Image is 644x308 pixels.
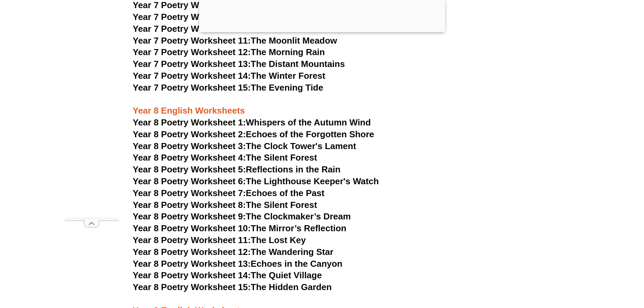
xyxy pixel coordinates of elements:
a: Year 8 Poetry Worksheet 15:The Hidden Garden [133,282,332,292]
span: Year 7 Poetry Worksheet 15: [133,82,251,93]
span: Year 8 Poetry Worksheet 15: [133,282,251,292]
a: Year 8 Poetry Worksheet 7:Echoes of the Past [133,188,325,198]
span: Year 8 Poetry Worksheet 11: [133,235,251,245]
span: Year 8 Poetry Worksheet 2: [133,129,246,139]
a: Year 7 Poetry Worksheet 12:The Morning Rain [133,47,325,57]
span: Year 8 Poetry Worksheet 6: [133,176,246,186]
span: Year 8 Poetry Worksheet 4: [133,152,246,163]
a: Year 7 Poetry Worksheet 9:Echoes in the Canyon [133,12,338,22]
span: Year 7 Poetry Worksheet 12: [133,47,251,57]
a: Year 7 Poetry Worksheet 13:The Distant Mountains [133,59,345,69]
iframe: Advertisement [65,16,119,218]
a: Year 8 Poetry Worksheet 9:The Clockmaker’s Dream [133,211,351,221]
a: Year 7 Poetry Worksheet 14:The Winter Forest [133,71,326,81]
span: Year 8 Poetry Worksheet 5: [133,164,246,174]
a: Year 8 Poetry Worksheet 11:The Lost Key [133,235,306,245]
span: Year 7 Poetry Worksheet 11: [133,35,251,46]
a: Year 8 Poetry Worksheet 8:The Silent Forest [133,200,317,210]
a: Year 8 Poetry Worksheet 12:The Wandering Star [133,247,334,257]
a: Year 7 Poetry Worksheet 10:The Old Oak Tree [133,24,323,34]
a: Year 7 Poetry Worksheet 15:The Evening Tide [133,82,324,93]
span: Year 8 Poetry Worksheet 14: [133,270,251,280]
span: Year 8 Poetry Worksheet 13: [133,259,251,269]
a: Year 8 Poetry Worksheet 1:Whispers of the Autumn Wind [133,117,371,127]
a: Year 8 Poetry Worksheet 14:The Quiet Village [133,270,322,280]
a: Year 8 Poetry Worksheet 3:The Clock Tower's Lament [133,141,356,151]
a: Year 8 Poetry Worksheet 10:The Mirror’s Reflection [133,223,347,233]
span: Year 7 Poetry Worksheet 13: [133,59,251,69]
iframe: Chat Widget [531,232,644,308]
span: Year 8 Poetry Worksheet 7: [133,188,246,198]
a: Year 7 Poetry Worksheet 11:The Moonlit Meadow [133,35,337,46]
span: Year 8 Poetry Worksheet 8: [133,200,246,210]
span: Year 8 Poetry Worksheet 1: [133,117,246,127]
a: Year 8 Poetry Worksheet 6:The Lighthouse Keeper's Watch [133,176,379,186]
span: Year 8 Poetry Worksheet 9: [133,211,246,221]
span: Year 7 Poetry Worksheet 9: [133,12,246,22]
span: Year 7 Poetry Worksheet 14: [133,71,251,81]
span: Year 8 Poetry Worksheet 10: [133,223,251,233]
span: Year 8 Poetry Worksheet 12: [133,247,251,257]
a: Year 8 Poetry Worksheet 4:The Silent Forest [133,152,317,163]
a: Year 8 Poetry Worksheet 2:Echoes of the Forgotten Shore [133,129,374,139]
a: Year 8 Poetry Worksheet 5:Reflections in the Rain [133,164,341,174]
h3: Year 8 English Worksheets [133,94,511,117]
span: Year 7 Poetry Worksheet 10: [133,24,251,34]
a: Year 8 Poetry Worksheet 13:Echoes in the Canyon [133,259,343,269]
span: Year 8 Poetry Worksheet 3: [133,141,246,151]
